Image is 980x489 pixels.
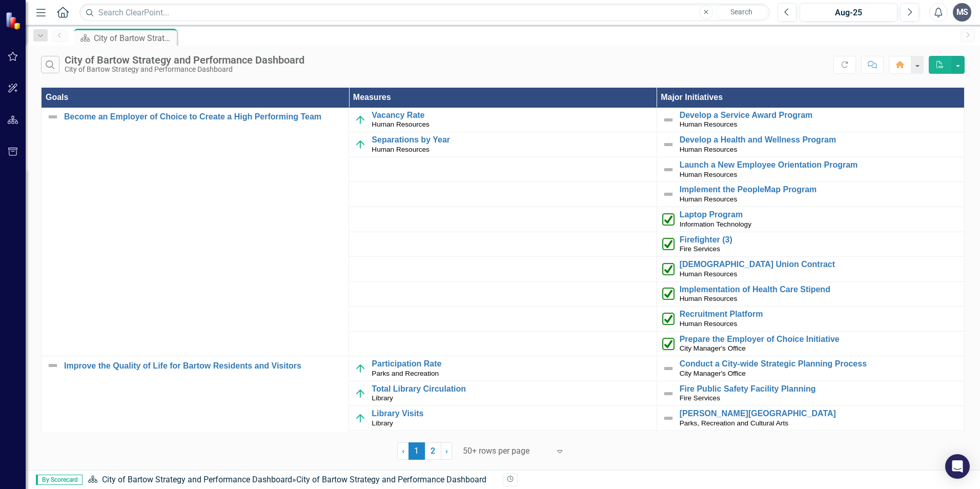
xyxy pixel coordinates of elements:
[64,361,343,371] a: Improve the Quality of Life for Bartow Residents and Visitors
[372,384,651,394] a: Total Library Circulation
[680,359,959,369] a: Conduct a City-wide Strategic Planning Process
[354,362,366,375] img: On Target
[372,370,439,377] span: Parks and Recreation
[803,7,894,19] div: Aug-25
[65,66,304,73] div: City of Bartow Strategy and Performance Dashboard
[680,135,959,145] a: Develop a Health and Wellness Program
[372,419,393,427] span: Library
[680,310,959,319] a: Recruitment Platform
[800,3,897,22] button: Aug-25
[680,160,959,170] a: Launch a New Employee Orientation Program
[662,313,675,325] img: Completed
[372,135,651,145] a: Separations by Year
[79,4,770,22] input: Search ClearPoint...
[680,260,959,269] a: [DEMOGRAPHIC_DATA] Union Contract
[680,195,738,203] span: Human Resources
[5,12,23,30] img: ClearPoint Strategy
[372,359,651,369] a: Participation Rate
[662,388,675,400] img: Not Defined
[94,32,174,45] div: City of Bartow Strategy and Performance Dashboard
[354,412,366,424] img: On Target
[296,475,486,484] div: City of Bartow Strategy and Performance Dashboard
[680,185,959,194] a: Implement the PeopleMap Program
[680,270,738,278] span: Human Resources
[372,394,393,402] span: Library
[680,394,720,402] span: Fire Services
[662,362,675,375] img: Not Defined
[680,335,959,344] a: Prepare the Employer of Choice Initiative
[680,171,738,178] span: Human Resources
[662,288,675,300] img: Completed
[65,54,304,66] div: City of Bartow Strategy and Performance Dashboard
[36,475,83,485] span: By Scorecard
[680,146,738,153] span: Human Resources
[680,409,959,418] a: [PERSON_NAME][GEOGRAPHIC_DATA]
[680,344,746,352] span: City Manager's Office
[354,388,366,400] img: On Target
[372,111,651,120] a: Vacancy Rate
[662,238,675,250] img: Completed
[680,295,738,302] span: Human Resources
[445,446,448,456] span: ›
[662,138,675,151] img: Not Defined
[47,111,59,123] img: Not Defined
[680,210,959,219] a: Laptop Program
[662,188,675,200] img: Not Defined
[354,138,366,151] img: On Target
[680,245,720,253] span: Fire Services
[88,474,495,486] div: »
[47,359,59,372] img: Not Defined
[354,114,366,126] img: On Target
[662,164,675,176] img: Not Defined
[716,5,767,19] button: Search
[402,446,404,456] span: ‹
[945,454,970,479] div: Open Intercom Messenger
[680,320,738,328] span: Human Resources
[102,475,292,484] a: City of Bartow Strategy and Performance Dashboard
[662,338,675,350] img: Completed
[662,263,675,275] img: Completed
[662,213,675,226] img: Completed
[680,285,959,294] a: Implementation of Health Care Stipend
[680,419,788,427] span: Parks, Recreation and Cultural Arts
[680,220,751,228] span: Information Technology
[680,235,959,244] a: Firefighter (3)
[662,114,675,126] img: Not Defined
[662,412,675,424] img: Not Defined
[730,8,752,16] span: Search
[409,442,425,460] span: 1
[680,370,746,377] span: City Manager's Office
[953,3,971,22] button: MS
[680,111,959,120] a: Develop a Service Award Program
[64,112,343,121] a: Become an Employer of Choice to Create a High Performing Team
[680,384,959,394] a: Fire Public Safety Facility Planning
[425,442,441,460] a: 2
[372,409,651,418] a: Library Visits
[372,120,430,128] span: Human Resources
[680,120,738,128] span: Human Resources
[372,146,430,153] span: Human Resources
